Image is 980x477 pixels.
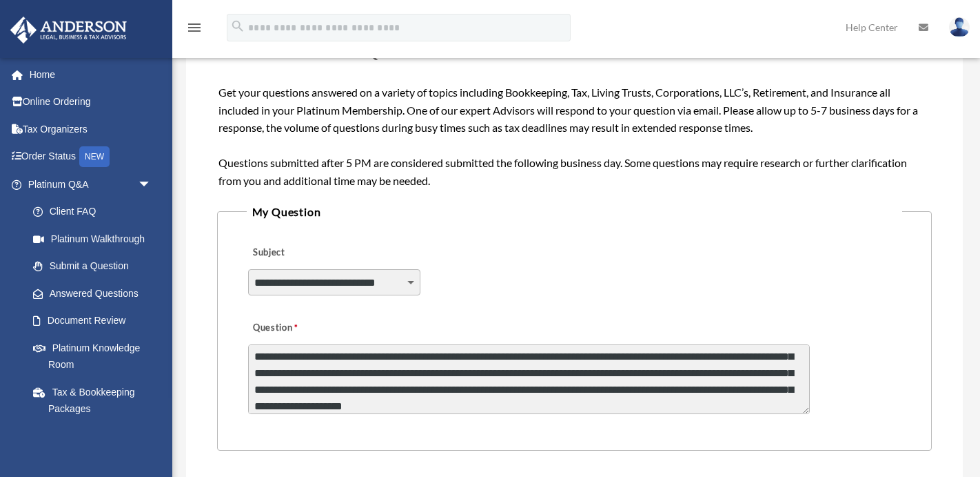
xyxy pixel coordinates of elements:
[19,253,165,280] a: Submit a Question
[949,17,970,37] img: User Pic
[19,198,172,226] a: Client FAQ
[19,334,172,378] a: Platinum Knowledge Room
[6,17,131,43] img: Anderson Advisors Platinum Portal
[19,378,172,422] a: Tax & Bookkeeping Packages
[247,202,903,222] legend: My Question
[10,171,172,198] a: Platinum Q&Aarrow_drop_down
[19,225,172,253] a: Platinum Walkthrough
[10,88,172,116] a: Online Ordering
[19,422,172,467] a: Land Trust & Deed Forum
[248,319,355,338] label: Question
[79,146,110,167] div: NEW
[10,61,172,88] a: Home
[218,40,434,61] span: Submit a Platinum Question
[138,171,165,199] span: arrow_drop_down
[230,19,245,34] i: search
[248,244,379,263] label: Subject
[19,280,172,307] a: Answered Questions
[10,143,172,171] a: Order StatusNEW
[19,307,172,335] a: Document Review
[10,115,172,143] a: Tax Organizers
[186,19,203,36] i: menu
[186,24,203,36] a: menu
